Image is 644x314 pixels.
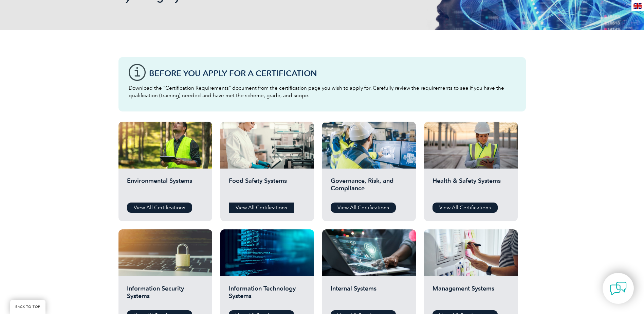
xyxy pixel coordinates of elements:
h3: Before You Apply For a Certification [149,69,516,77]
a: View All Certifications [127,203,192,213]
a: View All Certifications [331,203,396,213]
img: contact-chat.png [610,280,627,297]
h2: Food Safety Systems [229,177,306,197]
h2: Internal Systems [331,285,407,305]
a: View All Certifications [229,203,294,213]
h2: Health & Safety Systems [433,177,509,197]
h2: Environmental Systems [127,177,204,197]
a: View All Certifications [433,203,498,213]
h2: Governance, Risk, and Compliance [331,177,407,197]
a: BACK TO TOP [10,300,45,314]
h2: Information Technology Systems [229,285,306,305]
h2: Management Systems [433,285,509,305]
h2: Information Security Systems [127,285,204,305]
img: en [633,3,642,9]
p: Download the “Certification Requirements” document from the certification page you wish to apply ... [129,84,516,99]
